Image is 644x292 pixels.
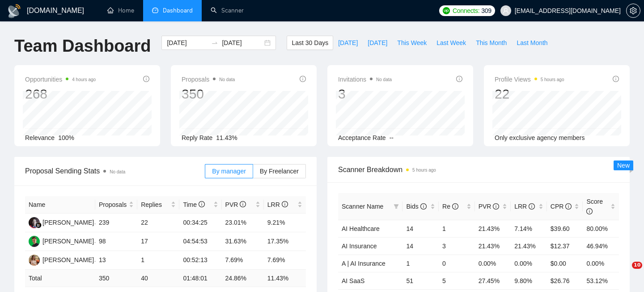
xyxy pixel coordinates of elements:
span: info-circle [282,201,288,207]
span: No data [376,77,392,82]
td: 350 [95,270,137,287]
button: [DATE] [333,36,363,50]
td: 21.43% [475,237,511,255]
td: 7.14% [511,220,547,237]
a: AI Insurance [342,243,377,250]
span: 100% [58,134,74,141]
td: 22 [137,214,179,232]
td: 0.00% [475,255,511,272]
td: 14 [402,220,439,237]
a: searchScanner [211,7,244,14]
td: 46.94% [583,237,619,255]
span: info-circle [529,203,535,210]
span: This Week [397,38,427,48]
span: Proposal Sending Stats [25,165,205,177]
a: AI SaaS [342,277,364,284]
td: 01:48:01 [179,270,221,287]
span: info-circle [420,203,427,210]
span: -- [390,134,394,141]
span: Last Month [517,38,547,48]
iframe: Intercom live chat [614,262,635,283]
span: LRR [514,203,535,210]
span: Invitations [338,74,392,85]
a: homeHome [107,7,134,14]
td: 7.69% [222,251,264,270]
span: By manager [212,168,246,175]
th: Proposals [95,196,137,214]
span: A | AI Insurance [342,260,386,267]
td: 53.12% [583,272,619,289]
span: Time [183,201,204,208]
span: CPR [551,203,572,210]
time: 5 hours ago [541,77,564,82]
span: Scanner Breakdown [338,164,619,175]
td: 40 [137,270,179,287]
img: upwork-logo.png [443,7,450,14]
button: This Month [471,36,512,50]
span: Last 30 Days [292,38,328,48]
span: info-circle [565,203,572,210]
th: Name [25,196,95,214]
span: 11.43% [216,134,237,141]
div: 268 [25,86,96,103]
span: info-circle [493,203,499,210]
td: 24.86 % [222,270,264,287]
td: 23.01% [222,214,264,232]
td: 80.00% [583,220,619,237]
span: Replies [141,200,169,210]
span: Proposals [99,200,127,210]
td: 51 [402,272,439,289]
td: 21.43% [475,220,511,237]
span: 10 [632,262,642,269]
span: Dashboard [163,7,193,14]
td: 1 [439,220,475,237]
span: Proposals [182,74,235,85]
td: 0.00% [511,255,547,272]
td: Total [25,270,95,287]
span: user [503,8,509,14]
span: PVR [225,201,246,208]
span: Only exclusive agency members [495,134,585,141]
td: 1 [137,251,179,270]
div: [PERSON_NAME] [42,255,94,265]
td: 21.43% [511,237,547,255]
span: Re [442,203,458,210]
button: Last 30 Days [287,36,333,50]
span: Connects: [453,6,479,16]
span: info-circle [613,76,619,82]
td: $26.76 [547,272,583,289]
button: Last Week [432,36,471,50]
td: 98 [95,232,137,251]
button: This Week [392,36,432,50]
td: 31.63% [222,232,264,251]
td: 0.00% [583,255,619,272]
input: Start date [167,38,208,48]
span: info-circle [300,76,306,82]
span: filter [392,200,401,213]
span: dashboard [152,7,158,13]
span: info-circle [199,201,205,207]
td: 00:52:13 [179,251,221,270]
img: AV [29,255,40,266]
span: [DATE] [368,38,387,48]
img: SS [29,217,40,228]
div: [PERSON_NAME] [42,218,94,227]
td: 0 [439,255,475,272]
span: By Freelancer [260,168,299,175]
a: setting [626,7,640,14]
span: info-circle [586,208,593,214]
div: 350 [182,86,235,103]
td: $39.60 [547,220,583,237]
td: 9.80% [511,272,547,289]
a: AI Healthcare [342,225,380,232]
td: 11.43 % [264,270,306,287]
span: setting [627,7,640,14]
td: 00:34:25 [179,214,221,232]
div: [PERSON_NAME] [42,236,94,246]
span: Relevance [25,134,55,141]
span: [DATE] [338,38,358,48]
a: SS[PERSON_NAME] [29,218,94,226]
button: Last Month [512,36,552,50]
span: LRR [267,201,288,208]
time: 5 hours ago [412,168,436,173]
